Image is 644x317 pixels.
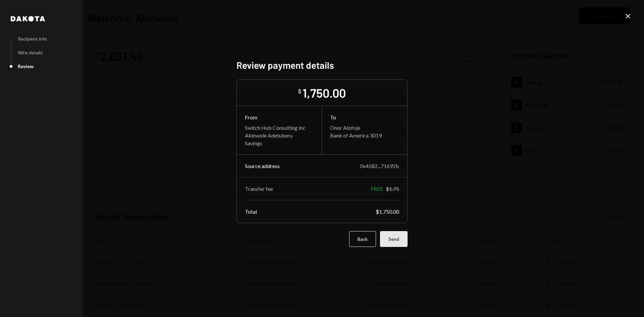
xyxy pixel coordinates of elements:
div: Wire details [18,50,43,55]
div: $1.75 [386,186,399,192]
div: Transfer fee [245,186,273,192]
div: 1,750.00 [303,85,346,100]
div: Akinwole Adetuberu [245,132,314,139]
div: Onor Alofoje [330,124,399,131]
div: $ [298,88,301,95]
div: Savings [245,140,314,146]
div: FREE [371,186,383,192]
div: Review [18,63,34,69]
div: Source address [245,163,280,169]
button: Send [380,231,408,247]
div: Recipient info [18,36,47,42]
button: Back [349,231,376,247]
div: Bank of America 3019 [330,132,399,139]
div: To [330,114,399,120]
div: $1,750.00 [376,208,399,215]
h2: Review payment details [236,59,408,72]
div: 0x4582...71692b [360,163,399,169]
div: Switch Hub Consulting Inc [245,124,314,131]
div: From [245,114,314,120]
div: Total [245,208,257,215]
